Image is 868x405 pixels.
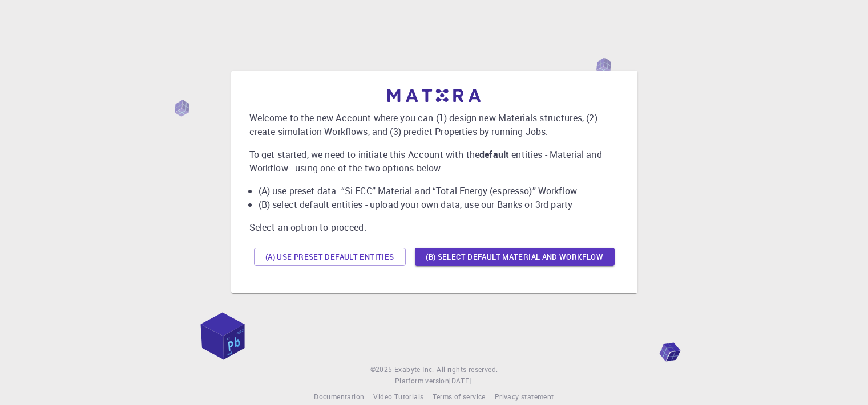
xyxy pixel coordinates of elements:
[394,364,434,375] a: Exabyte Inc.
[373,391,423,403] a: Video Tutorials
[370,364,394,375] span: © 2025
[314,391,364,403] a: Documentation
[394,365,434,374] span: Exabyte Inc.
[495,392,554,401] span: Privacy statement
[314,392,364,401] span: Documentation
[495,391,554,403] a: Privacy statement
[479,148,509,161] b: default
[249,148,619,175] p: To get started, we need to initiate this Account with the entities - Material and Workflow - usin...
[249,111,619,138] p: Welcome to the new Account where you can (1) design new Materials structures, (2) create simulati...
[437,364,498,375] span: All rights reserved.
[259,198,619,211] li: (B) select default entities - upload your own data, use our Banks or 3rd party
[395,375,449,387] span: Platform version
[259,184,619,198] li: (A) use preset data: “Si FCC” Material and “Total Energy (espresso)” Workflow.
[433,392,485,401] span: Terms of service
[254,248,406,266] button: (A) Use preset default entities
[433,391,485,403] a: Terms of service
[373,392,423,401] span: Video Tutorials
[449,376,473,385] span: [DATE] .
[387,89,481,102] img: logo
[249,220,619,234] p: Select an option to proceed.
[449,375,473,387] a: [DATE].
[415,248,615,266] button: (B) Select default material and workflow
